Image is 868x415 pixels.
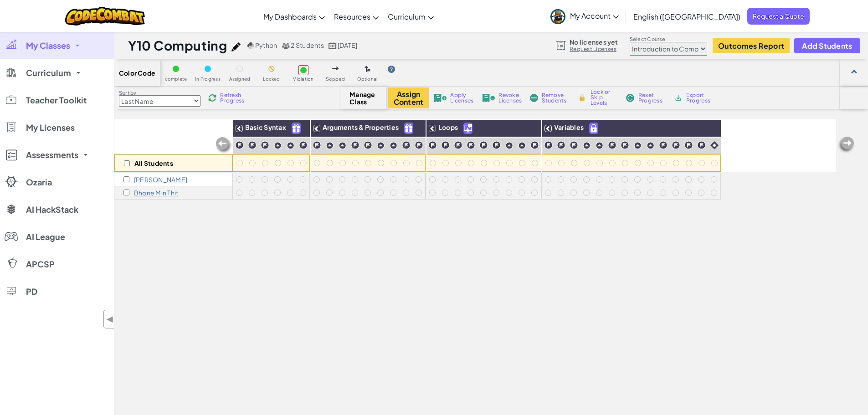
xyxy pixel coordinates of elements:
[794,38,860,53] button: Add Students
[248,141,257,149] img: IconChallengeLevel.svg
[837,136,855,154] img: Arrow_Left_Inactive.png
[388,66,395,73] img: IconHint.svg
[293,77,313,82] span: Violation
[415,141,423,149] img: IconChallengeLevel.svg
[570,46,618,53] a: Request Licenses
[357,77,378,82] span: Optional
[492,141,501,149] img: IconChallengeLevel.svg
[554,123,584,131] span: Variables
[518,142,526,149] img: IconPracticeLevel.svg
[546,2,623,31] a: My Account
[26,178,52,186] span: Ozaria
[299,141,308,149] img: IconChallengeLevel.svg
[313,141,321,149] img: IconChallengeLevel.svg
[674,94,683,102] img: IconArchive.svg
[647,142,654,149] img: IconPracticeLevel.svg
[259,4,329,29] a: My Dashboards
[377,142,385,149] img: IconPracticeLevel.svg
[165,77,187,82] span: complete
[323,123,399,131] span: Arguments & Properties
[365,66,370,73] img: IconOptionalLevel.svg
[590,123,598,133] img: IconPaidLevel.svg
[26,233,65,241] span: AI League
[405,123,413,133] img: IconFreeLevelv2.svg
[255,41,277,49] span: Python
[686,92,714,103] span: Export Progress
[583,142,591,149] img: IconPracticeLevel.svg
[544,141,553,149] img: IconChallengeLevel.svg
[383,4,438,29] a: Curriculum
[326,77,345,82] span: Skipped
[292,123,300,133] img: IconFreeLevelv2.svg
[235,141,244,149] img: IconChallengeLevel.svg
[550,9,565,24] img: avatar
[388,87,429,108] button: Assign Content
[326,142,334,149] img: IconPracticeLevel.svg
[591,89,617,106] span: Lock or Skip Levels
[802,42,852,50] span: Add Students
[659,141,668,149] img: IconChallengeLevel.svg
[274,142,282,149] img: IconPracticeLevel.svg
[339,142,346,149] img: IconPracticeLevel.svg
[464,123,472,133] img: IconUnlockWithCall.svg
[467,141,475,149] img: IconChallengeLevel.svg
[26,69,71,77] span: Curriculum
[542,92,569,103] span: Remove Students
[433,94,447,102] img: IconLicenseApply.svg
[713,38,790,53] button: Outcomes Report
[134,189,178,196] p: Bhone Min Thit
[557,141,565,149] img: IconChallengeLevel.svg
[231,42,241,51] img: iconPencil.svg
[596,142,603,149] img: IconPracticeLevel.svg
[388,12,426,21] span: Curriculum
[621,141,629,149] img: IconChallengeLevel.svg
[498,92,522,103] span: Revoke Licenses
[332,67,339,70] img: IconSkippedLevel.svg
[349,91,376,105] span: Manage Class
[428,141,437,149] img: IconChallengeLevel.svg
[684,141,693,149] img: IconChallengeLevel.svg
[570,11,619,20] span: My Account
[26,41,70,50] span: My Classes
[482,94,495,102] img: IconLicenseRevoke.svg
[638,92,666,103] span: Reset Progress
[630,36,707,43] label: Select Course
[119,89,200,97] label: Sort by
[334,12,370,21] span: Resources
[245,123,286,131] span: Basic Syntax
[282,42,290,49] img: MultipleUsers.png
[633,12,740,21] span: English ([GEOGRAPHIC_DATA])
[263,12,317,21] span: My Dashboards
[26,205,78,214] span: AI HackStack
[329,42,337,49] img: calendar.svg
[134,176,187,183] p: Anthony Miles
[570,38,618,46] span: No licenses yet
[206,92,218,103] img: IconReload.svg
[287,142,294,149] img: IconPracticeLevel.svg
[530,141,539,149] img: IconChallengeLevel.svg
[215,136,233,154] img: Arrow_Left_Inactive.png
[229,77,251,82] span: Assigned
[505,142,513,149] img: IconPracticeLevel.svg
[263,77,280,82] span: Locked
[629,4,745,29] a: English ([GEOGRAPHIC_DATA])
[261,141,269,149] img: IconChallengeLevel.svg
[672,141,680,149] img: IconChallengeLevel.svg
[454,141,462,149] img: IconChallengeLevel.svg
[134,159,173,167] p: All Students
[530,94,538,102] img: IconRemoveStudents.svg
[747,8,810,25] span: Request a Quote
[634,142,642,149] img: IconPracticeLevel.svg
[26,151,78,159] span: Assessments
[441,141,450,149] img: IconChallengeLevel.svg
[364,141,372,149] img: IconChallengeLevel.svg
[26,123,75,132] span: My Licenses
[119,69,155,77] span: Color Code
[329,4,383,29] a: Resources
[450,92,473,103] span: Apply Licenses
[626,94,635,102] img: IconReset.svg
[351,141,360,149] img: IconChallengeLevel.svg
[291,41,324,49] span: 2 Students
[220,92,248,103] span: Refresh Progress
